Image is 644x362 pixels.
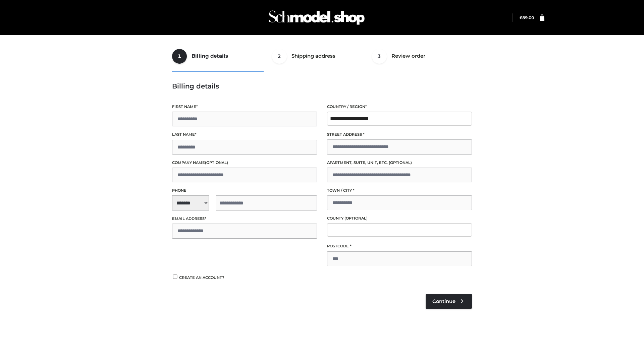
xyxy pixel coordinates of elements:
[520,15,522,20] span: £
[520,15,534,20] a: £89.00
[327,160,472,166] label: Apartment, suite, unit, etc.
[327,104,472,110] label: Country / Region
[432,298,455,304] span: Continue
[520,15,534,20] bdi: 89.00
[172,131,317,138] label: Last name
[344,216,368,221] span: (optional)
[172,216,317,222] label: Email address
[172,160,317,166] label: Company name
[172,275,178,279] input: Create an account?
[426,294,472,309] a: Continue
[327,215,472,222] label: County
[327,243,472,249] label: Postcode
[172,82,472,90] h3: Billing details
[205,160,228,165] span: (optional)
[389,160,412,165] span: (optional)
[327,187,472,194] label: Town / City
[172,187,317,194] label: Phone
[327,131,472,138] label: Street address
[172,104,317,110] label: First name
[266,4,367,31] img: Schmodel Admin 964
[179,275,224,280] span: Create an account?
